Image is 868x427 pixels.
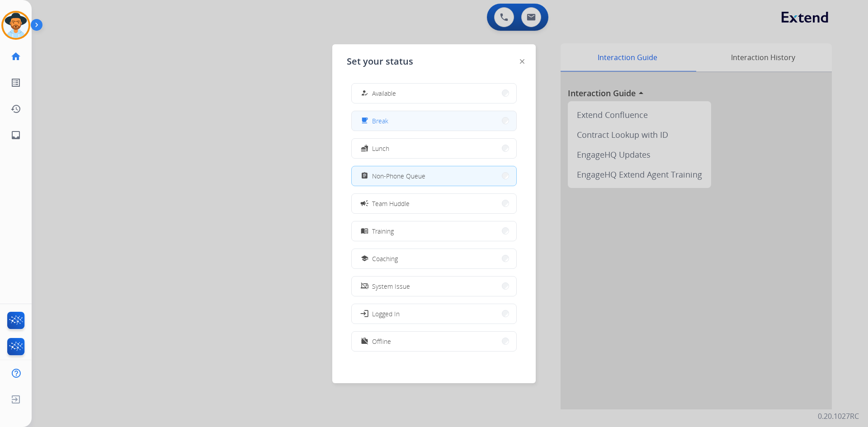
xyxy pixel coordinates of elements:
mat-icon: history [10,103,21,114]
button: Team Huddle [352,194,516,213]
mat-icon: list_alt [10,77,21,88]
button: Lunch [352,139,516,158]
span: Logged In [372,309,400,319]
mat-icon: work_off [361,338,368,345]
span: Lunch [372,144,389,153]
mat-icon: menu_book [361,227,368,235]
button: Coaching [352,249,516,268]
span: System Issue [372,282,410,291]
span: Coaching [372,254,398,263]
span: Team Huddle [372,199,410,208]
button: Offline [352,332,516,351]
mat-icon: phonelink_off [361,282,368,290]
mat-icon: login [360,309,369,318]
mat-icon: campaign [360,199,369,208]
span: Available [372,89,396,98]
img: close-button [520,59,524,64]
span: Training [372,226,394,236]
mat-icon: home [10,51,21,62]
p: 0.20.1027RC [818,411,859,422]
button: Training [352,221,516,241]
mat-icon: assignment [361,172,368,180]
button: Available [352,84,516,103]
span: Offline [372,337,391,346]
mat-icon: fastfood [361,145,368,152]
span: Break [372,116,388,126]
img: avatar [3,13,28,38]
button: Break [352,111,516,131]
button: Logged In [352,304,516,324]
mat-icon: free_breakfast [361,117,368,125]
mat-icon: inbox [10,130,21,141]
button: Non-Phone Queue [352,166,516,186]
mat-icon: school [361,255,368,263]
span: Set your status [347,55,413,68]
mat-icon: how_to_reg [361,89,368,97]
span: Non-Phone Queue [372,171,425,181]
button: System Issue [352,277,516,296]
